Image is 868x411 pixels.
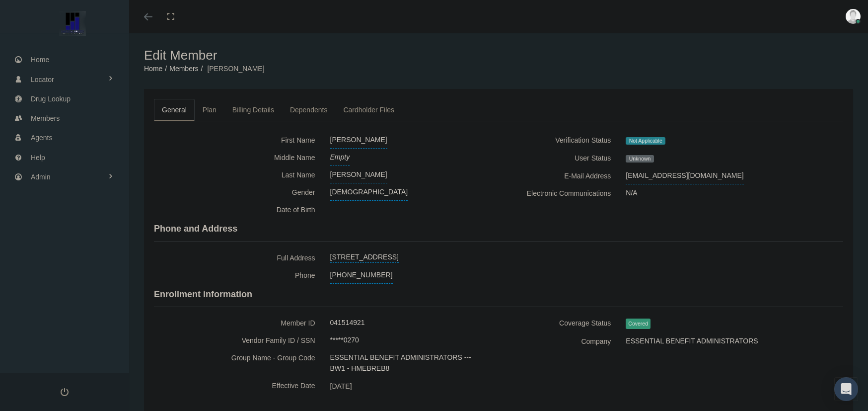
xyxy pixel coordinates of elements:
a: Members [169,65,198,73]
label: Vendor Family ID / SSN [154,331,323,349]
img: user-placeholder.jpg [846,9,861,24]
a: Dependents [282,99,336,121]
span: Members [31,109,60,128]
span: [DEMOGRAPHIC_DATA] [330,183,408,201]
span: Not Applicable [626,137,665,145]
span: 041514921 [330,314,365,331]
span: ESSENTIAL BENEFIT ADMINISTRATORS [626,332,758,349]
label: Electronic Communications [506,184,618,202]
a: General [154,99,195,121]
span: [PERSON_NAME] [330,131,387,149]
label: Date of Birth [154,201,323,218]
a: Plan [195,99,224,121]
label: Group Name - Group Code [154,349,323,377]
div: Open Intercom Messenger [834,377,858,401]
span: Empty [330,149,350,166]
h4: Enrollment information [154,289,843,300]
span: [EMAIL_ADDRESS][DOMAIN_NAME] [626,167,743,184]
label: E-Mail Address [506,167,618,184]
label: Company [506,332,618,350]
h4: Phone and Address [154,224,843,235]
label: Verification Status [506,131,618,149]
label: Coverage Status [506,314,618,332]
label: Gender [154,183,323,201]
label: Effective Date [154,377,323,394]
span: Home [31,50,49,69]
span: Locator [31,70,54,89]
span: Unknown [626,155,653,163]
span: [DATE] [330,379,352,394]
span: Agents [31,128,53,147]
a: Home [144,65,162,73]
a: Billing Details [224,99,282,121]
label: User Status [506,149,618,167]
label: Member ID [154,314,323,331]
span: ESSENTIAL BENEFIT ADMINISTRATORS --- BW1 - HMEBREB8 [330,349,484,377]
span: N/A [626,184,637,201]
a: Cardholder Files [335,99,402,121]
span: [PERSON_NAME] [330,166,387,183]
span: Covered [626,319,651,329]
label: Last Name [154,166,323,183]
label: Phone [154,266,323,284]
span: [PHONE_NUMBER] [330,266,393,284]
img: ESSENTIAL BENEFIT ADMINISTRATORS [13,11,132,36]
a: [STREET_ADDRESS] [330,249,399,263]
label: Full Address [154,249,323,266]
label: First Name [154,131,323,149]
label: Middle Name [154,149,323,166]
span: [PERSON_NAME] [207,65,264,73]
span: Help [31,148,45,167]
span: Drug Lookup [31,89,71,108]
span: Admin [31,167,51,186]
h1: Edit Member [144,48,853,63]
